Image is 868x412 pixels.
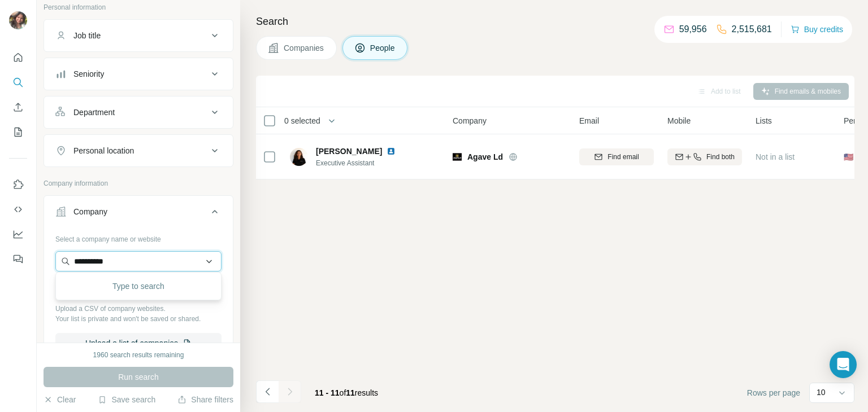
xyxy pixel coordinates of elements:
span: 11 - 11 [315,388,340,397]
img: LinkedIn logo [387,147,396,156]
div: Job title [73,30,101,41]
div: Select a company name or website [55,230,222,244]
button: My lists [9,122,27,142]
button: Department [44,99,233,126]
button: Use Surfe API [9,199,27,220]
h4: Search [256,14,854,29]
button: Use Surfe on LinkedIn [9,174,27,195]
span: Find both [706,152,735,162]
button: Find both [667,148,742,165]
img: Avatar [290,148,308,166]
p: Company information [44,178,233,189]
div: Open Intercom Messenger [830,351,857,378]
button: Dashboard [9,224,27,244]
p: 10 [817,387,826,398]
img: Logo of Agave Ld [453,152,462,161]
span: People [370,42,396,54]
div: Type to search [58,275,219,297]
button: Clear [44,394,76,405]
button: Enrich CSV [9,97,27,117]
button: Job title [44,22,233,49]
button: Seniority [44,60,233,87]
p: Your list is private and won't be saved or shared. [55,314,222,324]
button: Find email [579,148,654,165]
span: of [340,388,346,397]
span: Companies [284,42,325,54]
span: [PERSON_NAME] [316,146,382,157]
div: Department [73,107,115,118]
span: Not in a list [756,152,795,161]
button: Company [44,198,233,230]
div: Personal location [73,145,134,156]
span: Mobile [667,115,691,126]
span: 11 [346,388,355,397]
button: Personal location [44,137,233,164]
button: Buy credits [791,21,843,37]
div: 1960 search results remaining [93,350,184,360]
p: Personal information [44,2,233,12]
img: Avatar [9,11,27,29]
button: Upload a list of companies [55,333,222,353]
button: Save search [98,394,155,405]
span: Lists [756,115,772,126]
p: 2,515,681 [732,23,772,36]
p: 59,956 [679,23,707,36]
span: 🇺🇸 [844,151,853,163]
span: results [315,388,378,397]
button: Share filters [177,394,233,405]
span: Find email [607,152,639,162]
button: Feedback [9,249,27,269]
div: Company [73,206,107,217]
span: Rows per page [747,387,800,398]
p: Upload a CSV of company websites. [55,304,222,314]
span: Company [453,115,487,126]
span: 0 selected [284,115,320,126]
button: Search [9,72,27,93]
span: Email [579,115,599,126]
span: Executive Assistant [316,158,409,168]
div: Seniority [73,68,104,80]
span: Agave Ld [467,151,503,163]
button: Navigate to previous page [256,380,279,403]
button: Quick start [9,47,27,68]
